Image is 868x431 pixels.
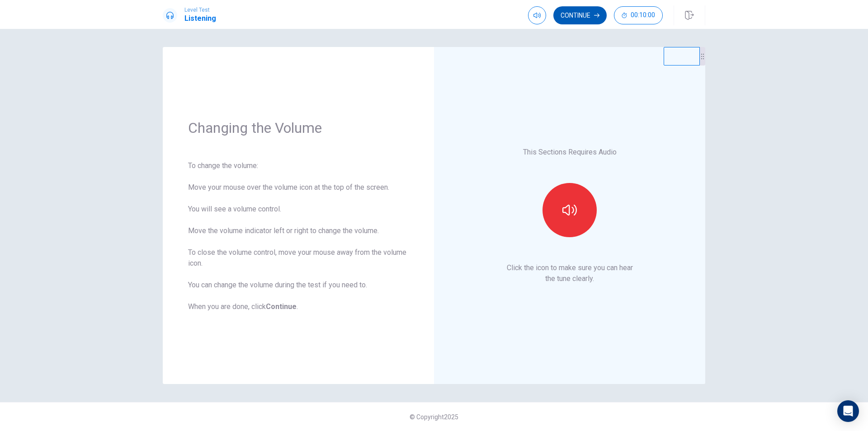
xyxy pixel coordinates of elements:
h1: Changing the Volume [188,119,409,137]
p: This Sections Requires Audio [523,147,617,158]
b: Continue [266,302,297,311]
div: To change the volume: Move your mouse over the volume icon at the top of the screen. You will see... [188,160,409,312]
h1: Listening [184,13,216,24]
span: 00:10:00 [631,12,655,19]
button: 00:10:00 [614,6,663,24]
p: Click the icon to make sure you can hear the tune clearly. [507,262,633,284]
span: Level Test [184,7,216,13]
div: Open Intercom Messenger [837,400,859,422]
button: Continue [553,6,607,24]
span: © Copyright 2025 [410,413,458,421]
